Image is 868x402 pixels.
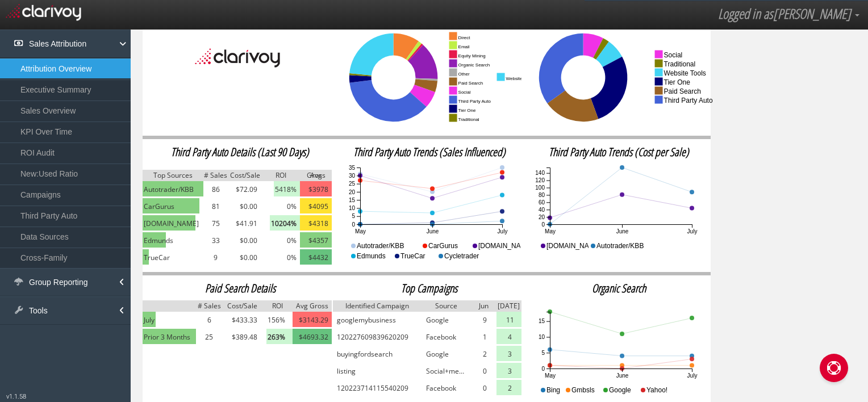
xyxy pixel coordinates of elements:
[144,201,174,212] span: CarGurus
[287,235,297,246] span: 0%
[275,184,297,195] span: 5418%
[203,215,228,232] td: 75
[428,242,458,250] text: CarGurus
[541,350,545,356] text: 5
[506,76,535,81] text: website tools
[271,218,297,229] span: 10204%
[422,300,471,312] img: grey.png
[308,218,328,229] span: $4318
[143,215,195,231] img: green.png
[352,213,356,219] text: 5
[422,312,471,329] td: Google
[458,108,476,113] text: tier one
[333,300,421,312] img: grey.png
[143,170,203,181] img: grey.png
[496,312,521,327] img: light-green.png
[196,312,222,329] td: 6
[422,380,471,397] td: Facebook
[228,232,262,249] td: $0.00
[143,181,203,198] td: Autotrader/KBB
[349,197,356,203] text: 15
[357,252,386,260] text: Edmunds
[300,232,332,248] img: green.png
[300,215,332,231] img: yellow.png
[592,280,646,296] span: organic search
[596,242,644,250] text: Autotrader/KBB
[143,249,203,266] td: TrueCar
[143,215,203,232] td: Cars.com
[332,329,421,346] td: 120227609839620209
[332,346,421,363] td: buyingfordsearch
[308,252,328,263] span: $4432
[300,198,332,213] img: yellow.png
[228,215,262,232] td: $41.91
[355,228,366,235] text: May
[349,165,356,171] text: 35
[663,97,712,104] text: third party auto
[539,334,545,340] text: 10
[545,228,556,235] text: May
[349,189,356,195] text: 20
[483,349,487,360] span: 2
[228,170,262,181] img: grey.png
[195,43,280,74] img: Clarivoy_black_text.png
[308,184,328,195] span: $3978
[539,318,545,324] text: 15
[496,346,521,361] img: light-green.png
[663,60,695,68] text: traditional
[203,249,228,266] td: 9
[400,252,425,260] text: TrueCar
[663,78,690,86] text: tier one
[222,300,262,312] img: grey.png
[498,228,508,235] text: July
[349,173,356,179] text: 30
[483,332,487,343] span: 1
[196,300,222,312] img: grey.png
[143,300,196,312] img: grey.png
[663,69,706,77] text: website tools
[616,372,628,379] text: June
[228,249,262,266] td: $0.00
[535,185,545,191] text: 100
[508,332,512,343] span: 4
[663,51,682,59] text: social
[458,44,470,49] text: email
[144,252,170,263] span: TrueCar
[203,232,228,249] td: 33
[546,242,601,250] text: [DOMAIN_NAME]
[144,184,194,195] span: Autotrader/KBB
[222,329,262,346] td: $389.48
[508,366,512,377] span: 3
[299,332,328,343] span: $4693.32
[422,346,471,363] td: Google
[293,329,332,344] img: dark-green.png
[144,332,190,343] span: Prior 3 Months
[458,99,491,104] text: third party auto
[203,170,228,181] img: grey.png
[145,146,335,158] h2: Third Party Auto Details (Last 90 Days)
[687,372,697,379] text: July
[335,282,524,295] h2: Top Campaigns
[228,198,262,215] td: $0.00
[308,201,328,212] span: $4095
[6,1,81,21] img: clarivoy logo
[458,81,483,86] text: paid search
[541,366,545,372] text: 0
[299,315,328,326] span: $3143.29
[545,372,556,379] text: May
[458,53,486,58] text: equity mining
[458,72,470,77] text: other
[539,214,545,220] text: 20
[609,386,631,394] text: Google
[357,242,404,250] text: Autotrader/KBB
[143,312,156,327] img: green.png
[287,201,297,212] span: 0%
[332,363,421,380] td: listing
[508,349,512,360] span: 3
[352,221,356,228] text: 0
[143,232,166,248] img: green.png
[718,4,773,23] span: Logged in as
[144,235,173,246] span: Edmunds
[471,300,496,312] img: grey.png
[773,4,851,23] span: [PERSON_NAME]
